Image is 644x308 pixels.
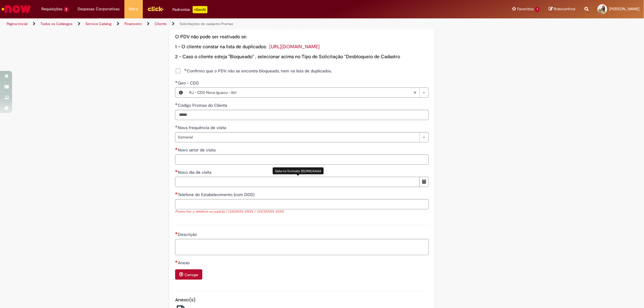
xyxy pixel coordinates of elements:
[186,88,428,97] a: RJ - CDD Nova Iguacu - 061Limpar campo Geo - CDD
[178,132,416,142] span: Semanal
[517,6,534,12] span: Favoritos
[5,18,425,30] ul: Trilhas de página
[189,88,413,97] span: RJ - CDD Nova Iguacu - 061
[175,269,202,280] button: Carregar anexo de Anexo Required
[549,6,575,12] a: Rascunhos
[175,88,186,97] button: Geo - CDD, Visualizar este registro RJ - CDD Nova Iguacu - 061
[175,170,178,172] span: Necessários
[175,125,178,128] span: Obrigatório Preenchido
[1,3,32,15] img: ServiceNow
[273,167,324,174] div: Data no formato DD/MM/AAAA
[178,125,227,130] span: Nova frequência de visita
[184,68,187,71] span: Obrigatório Preenchido
[155,21,167,26] a: Cliente
[175,24,378,30] span: Após o encerramento do chamado de Reativação, o prazo para refletir no Promax é de 24 horas
[178,80,200,86] span: Geo - CDD
[178,170,213,175] span: Novo dia de visita
[175,34,247,40] span: O PDV não pode ser reativado se:
[64,7,69,12] span: 2
[175,148,178,150] span: Necessários
[175,199,429,209] input: Telefone do Estabelecimento (com DDD)
[175,209,429,214] div: Preencher o telefone no padrão | (XX)XXXX-XXXX / (XX)XXXXX-XXXX
[173,6,207,13] div: Padroniza
[193,6,207,13] p: +GenAi
[175,110,429,120] input: Código Promax do Cliente
[535,7,540,12] span: 1
[175,297,429,303] h5: Anexo(s)
[175,177,420,187] input: Novo dia de visita
[129,6,138,12] span: More
[178,260,191,265] span: Anexo
[178,232,198,237] span: Descrição
[124,21,142,26] a: Financeiro
[175,239,429,255] textarea: Descrição
[410,88,419,97] abbr: Limpar campo Geo - CDD
[175,154,429,165] input: Novo setor de visita
[85,21,111,26] a: Service Catalog
[178,192,256,197] span: Telefone do Estabelecimento (com DDD)
[41,6,62,12] span: Requisições
[419,177,429,187] button: Mostrar calendário para Novo dia de visita
[180,21,233,26] a: Solicitações de cadastro Promax
[175,54,400,60] span: 2 - Caso o cliente esteja "Bloqueado" , selecionar acima no Tipo de Solicitação “Desbloqueio de C...
[554,6,575,12] span: Rascunhos
[147,4,164,13] img: click_logo_yellow_360x200.png
[609,6,639,11] span: [PERSON_NAME]
[175,103,178,105] span: Obrigatório Preenchido
[175,192,178,195] span: Necessários
[40,21,72,26] a: Todos os Catálogos
[178,103,229,108] span: Código Promax do Cliente
[78,6,120,12] span: Despesas Corporativas
[178,147,217,153] span: Novo setor de visita
[175,44,267,50] span: 1 – O cliente constar na lista de duplicados:
[175,232,178,234] span: Necessários
[7,21,27,26] a: Página inicial
[184,68,332,74] span: Confirmo que o PDV não se encontra bloqueado, nem na lista de duplicados.
[175,81,178,83] span: Obrigatório Preenchido
[175,260,178,263] span: Necessários
[184,272,198,277] small: Carregar
[269,44,320,50] a: [URL][DOMAIN_NAME]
